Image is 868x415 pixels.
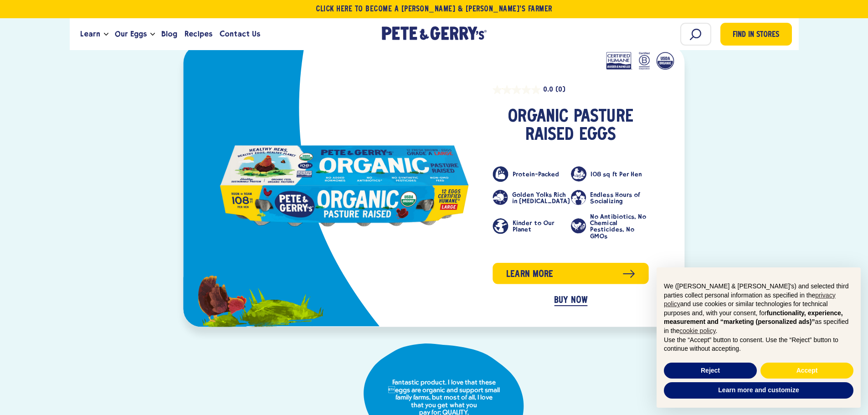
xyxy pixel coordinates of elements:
p: Use the “Accept” button to consent. Use the “Reject” button to continue without accepting. [664,336,853,354]
input: Search [680,23,711,46]
button: Reject [664,363,757,379]
li: Protein-Packed [493,167,570,182]
li: Golden Yolks Rich in [MEDICAL_DATA] [493,190,570,205]
span: Find in Stores [733,29,779,41]
div: 0.0 [543,85,553,95]
li: No Antibiotics, No Chemical Pesticides, No GMOs [571,214,649,240]
div: product [186,47,682,326]
button: Open the dropdown menu for Learn [104,33,108,36]
button: Open the dropdown menu for Our Eggs [150,33,155,36]
a: Our Eggs [111,22,150,46]
a: BUY NOW [554,296,587,306]
button: Accept [760,363,853,379]
h3: Organic Pasture Raised Eggs [493,108,648,145]
li: 108 sq ft Per Hen [571,167,649,182]
li: Endless Hours of Socializing [571,190,649,205]
a: Find in Stores [720,23,792,46]
a: Contact Us [216,22,264,46]
p: We ([PERSON_NAME] & [PERSON_NAME]'s) and selected third parties collect personal information as s... [664,282,853,336]
a: 0.0 out of 5 stars. [493,81,648,102]
span: Learn more [506,267,553,282]
span: Blog [161,28,177,40]
a: Recipes [181,22,216,46]
div: (0) [555,85,565,95]
a: 0.0 out of 5 stars. [493,85,565,95]
a: Blog [158,22,181,46]
button: Learn more and customize [664,382,853,399]
a: Learn [77,22,104,46]
span: Contact Us [220,28,260,40]
a: Learn more [493,263,648,284]
span: Learn [80,28,100,40]
span: Our Eggs [115,28,147,40]
li: Kinder to Our Planet [493,214,570,240]
span: Recipes [185,28,212,40]
a: cookie policy [679,327,715,334]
